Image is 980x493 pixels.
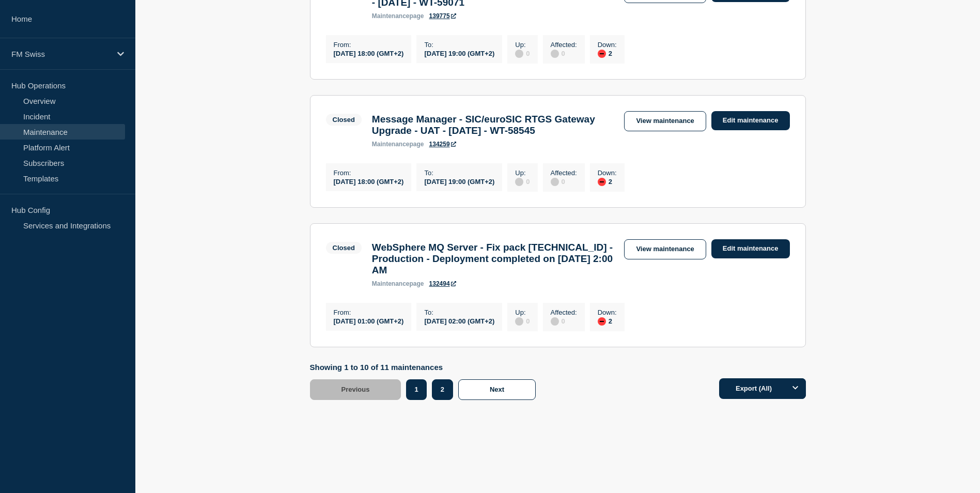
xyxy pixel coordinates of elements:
p: From : [334,309,404,316]
div: disabled [515,317,523,326]
p: Affected : [551,309,577,316]
p: FM Swiss [11,50,111,58]
div: down [598,178,606,186]
div: disabled [515,178,523,186]
div: Closed [333,244,355,252]
button: Previous [310,379,401,400]
div: [DATE] 19:00 (GMT+2) [424,49,494,57]
p: page [372,141,424,148]
div: down [598,317,606,326]
div: disabled [551,50,559,58]
div: 2 [598,316,617,326]
div: disabled [551,178,559,186]
div: 0 [515,177,530,186]
p: Up : [515,41,530,49]
div: disabled [551,317,559,326]
p: page [372,280,424,287]
p: Affected : [551,41,577,49]
span: maintenance [372,12,410,20]
p: To : [424,41,494,49]
button: Options [785,378,806,399]
p: page [372,12,424,20]
a: 139775 [429,12,456,20]
p: From : [334,169,404,177]
div: 0 [515,49,530,58]
span: Next [490,386,504,393]
div: [DATE] 02:00 (GMT+2) [424,316,494,325]
span: maintenance [372,280,410,287]
button: Next [458,379,536,400]
p: Affected : [551,169,577,177]
p: Down : [598,169,617,177]
p: Up : [515,309,530,316]
span: maintenance [372,141,410,148]
div: down [598,50,606,58]
p: Showing 1 to 10 of 11 maintenances [310,363,541,372]
div: [DATE] 01:00 (GMT+2) [334,316,404,325]
div: [DATE] 18:00 (GMT+2) [334,49,404,57]
h3: WebSphere MQ Server - Fix pack [TECHNICAL_ID] - Production - Deployment completed on [DATE] 2:00 AM [372,242,614,276]
button: 2 [432,379,453,400]
div: Closed [333,116,355,124]
a: Edit maintenance [711,239,790,258]
p: Down : [598,41,617,49]
div: 0 [515,316,530,326]
h3: Message Manager - SIC/euroSIC RTGS Gateway Upgrade - UAT - [DATE] - WT-58545 [372,114,614,136]
div: 0 [551,177,577,186]
div: 0 [551,316,577,326]
p: To : [424,309,494,316]
button: Export (All) [719,378,806,399]
span: Previous [341,386,370,393]
a: 132494 [429,280,456,287]
button: 1 [406,379,426,400]
div: 2 [598,49,617,58]
div: 0 [551,49,577,58]
a: 134259 [429,141,456,148]
div: 2 [598,177,617,186]
a: View maintenance [624,111,706,131]
p: Down : [598,309,617,316]
p: Up : [515,169,530,177]
a: View maintenance [624,239,706,259]
div: [DATE] 18:00 (GMT+2) [334,177,404,186]
div: disabled [515,50,523,58]
div: [DATE] 19:00 (GMT+2) [424,177,494,186]
a: Edit maintenance [711,111,790,130]
p: To : [424,169,494,177]
p: From : [334,41,404,49]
